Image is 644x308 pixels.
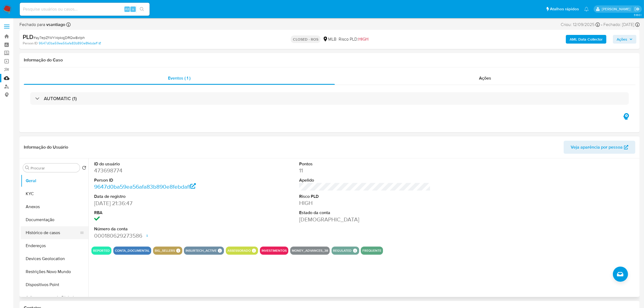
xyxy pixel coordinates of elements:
[21,239,88,252] button: Endereços
[634,6,640,12] a: Sair
[24,145,68,150] h1: Informação do Usuário
[299,161,431,167] dt: Pontos
[584,7,589,11] a: Notificações
[561,22,600,28] div: Criou: 12/09/2025
[94,161,226,167] dt: ID do usuário
[39,41,101,46] a: 9647d0ba59ea56afa83b890e8febdaff
[31,166,78,171] input: Procurar
[94,226,226,232] dt: Número da conta
[21,278,88,291] button: Dispositivos Point
[132,6,134,12] span: s
[94,199,226,207] dd: [DATE] 21:36:47
[339,36,368,42] span: Risco PLD:
[21,187,88,200] button: KYC
[82,166,86,172] button: Retornar ao pedido padrão
[30,92,629,105] div: AUTOMATIC (1)
[603,22,640,28] div: Fechado: [DATE]
[21,226,84,239] button: Histórico de casos
[23,32,34,41] b: PLD
[613,35,636,44] button: Ações
[602,6,632,12] p: jhonata.costa@mercadolivre.com
[24,57,635,63] h1: Informação do Caso
[601,22,602,28] span: -
[168,75,190,81] span: Eventos ( 1 )
[299,194,431,199] dt: Risco PLD
[323,36,336,42] div: MLB
[34,35,85,40] span: # ay7epZfWYl4pkqjDRQw8xtph
[21,252,88,265] button: Devices Geolocation
[570,35,603,44] b: AML Data Collector
[136,5,147,13] button: search-icon
[21,291,88,304] button: Adiantamentos de Dinheiro
[21,174,88,187] button: Geral
[94,183,196,191] a: 9647d0ba59ea56afa83b890e8febdaff
[299,167,431,174] dd: 11
[21,213,88,226] button: Documentação
[94,210,226,216] dt: RBA
[299,216,431,223] dd: [DEMOGRAPHIC_DATA]
[94,194,226,199] dt: Data de registro
[617,35,627,44] span: Ações
[21,200,88,213] button: Anexos
[550,6,579,12] span: Atalhos rápidos
[94,177,226,183] dt: Person ID
[19,22,65,28] span: Fechado para
[564,141,635,154] button: Veja aparência por pessoa
[291,35,321,43] p: CLOSED - ROS
[299,210,431,216] dt: Estado da conta
[21,265,88,278] button: Restrições Novo Mundo
[20,6,150,13] input: Pesquise usuários ou casos...
[299,199,431,207] dd: HIGH
[479,75,491,81] span: Ações
[45,21,65,28] b: vsantiago
[25,166,29,170] button: Procurar
[358,36,368,42] span: HIGH
[125,6,129,12] span: Alt
[44,96,77,101] h3: AUTOMATIC (1)
[94,167,226,174] dd: 473698774
[23,41,38,46] b: Person ID
[571,141,623,154] span: Veja aparência por pessoa
[299,177,431,183] dt: Apelido
[94,232,226,240] dd: 000180629273586
[566,35,606,44] button: AML Data Collector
